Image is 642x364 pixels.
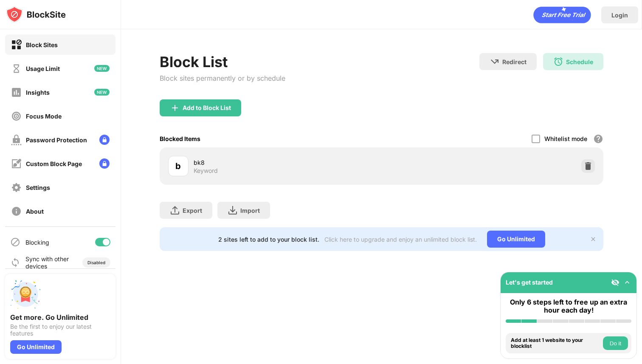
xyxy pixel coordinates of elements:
[10,313,110,322] div: Get more. Go Unlimited
[324,236,477,243] div: Click here to upgrade and enjoy an unlimited block list.
[99,158,110,169] img: lock-menu.svg
[240,207,260,214] div: Import
[94,65,110,72] img: new-icon.svg
[26,113,62,120] div: Focus Mode
[183,207,202,214] div: Export
[218,236,319,243] div: 2 sites left to add to your block list.
[11,182,22,193] img: settings-off.svg
[611,11,628,19] div: Login
[25,255,69,270] div: Sync with other devices
[160,135,200,142] div: Blocked Items
[11,135,22,145] img: password-protection-off.svg
[544,135,587,142] div: Whitelist mode
[506,279,553,286] div: Let's get started
[10,323,110,337] div: Be the first to enjoy our latest features
[183,104,231,111] div: Add to Block List
[11,63,22,74] img: time-usage-off.svg
[566,58,593,65] div: Schedule
[26,208,44,215] div: About
[10,340,62,354] div: Go Unlimited
[487,231,545,248] div: Go Unlimited
[26,136,87,144] div: Password Protection
[26,160,82,167] div: Custom Block Page
[11,111,22,121] img: focus-off.svg
[25,239,49,246] div: Blocking
[623,278,631,287] img: omni-setup-toggle.svg
[11,87,22,98] img: insights-off.svg
[502,58,527,65] div: Redirect
[611,278,619,287] img: eye-not-visible.svg
[533,6,591,23] div: animation
[99,135,110,145] img: lock-menu.svg
[11,40,22,50] img: block-on.svg
[26,65,60,72] div: Usage Limit
[94,89,110,96] img: new-icon.svg
[603,336,628,350] button: Do it
[87,260,105,265] div: Disabled
[194,158,382,167] div: bk8
[11,158,22,169] img: customize-block-page-off.svg
[26,41,58,48] div: Block Sites
[26,89,50,96] div: Insights
[10,257,20,268] img: sync-icon.svg
[6,6,66,23] img: logo-blocksite.svg
[194,167,218,175] div: Keyword
[511,337,601,350] div: Add at least 1 website to your blocklist
[11,206,22,217] img: about-off.svg
[160,74,285,82] div: Block sites permanently or by schedule
[506,298,631,314] div: Only 6 steps left to free up an extra hour each day!
[175,160,181,172] div: b
[160,53,285,71] div: Block List
[10,237,20,247] img: blocking-icon.svg
[590,236,597,243] img: x-button.svg
[10,279,41,310] img: push-unlimited.svg
[26,184,50,191] div: Settings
